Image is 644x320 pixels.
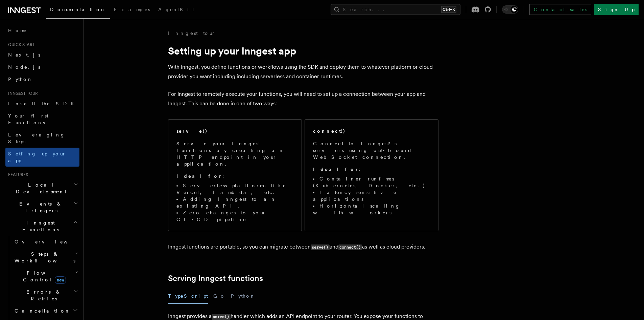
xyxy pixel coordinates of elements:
[594,4,639,15] a: Sign Up
[8,27,27,34] span: Home
[50,7,106,12] span: Documentation
[231,289,256,304] button: Python
[212,314,231,320] code: serve()
[168,274,263,283] a: Serving Inngest functions
[12,305,79,317] button: Cancellation
[213,289,225,304] button: Go
[311,244,330,250] code: serve()
[176,196,293,209] li: Adding Inngest to an existing API.
[331,4,460,15] button: Search...Ctrl+K
[5,98,79,110] a: Install the SDK
[12,289,73,302] span: Errors & Retries
[313,128,345,134] h2: connect()
[12,251,75,264] span: Steps & Workflows
[5,198,79,217] button: Events & Triggers
[8,52,40,58] span: Next.js
[5,42,35,47] span: Quick start
[12,307,70,314] span: Cancellation
[305,119,438,231] a: connect()Connect to Inngest's servers using out-bound WebSocket connection.Ideal for:Container ru...
[154,2,198,18] a: AgentKit
[46,2,110,19] a: Documentation
[168,62,438,81] p: With Inngest, you define functions or workflows using the SDK and deploy them to whatever platfor...
[5,179,79,198] button: Local Development
[176,173,222,179] strong: Ideal for
[502,5,518,14] button: Toggle dark mode
[176,128,208,134] h2: serve()
[12,267,79,286] button: Flow Controlnew
[5,182,74,195] span: Local Development
[110,2,154,18] a: Examples
[176,182,293,196] li: Serverless platforms like Vercel, Lambda, etc.
[441,6,456,13] kbd: Ctrl+K
[5,73,79,85] a: Python
[8,132,65,144] span: Leveraging Steps
[114,7,150,12] span: Examples
[5,129,79,148] a: Leveraging Steps
[15,239,84,244] span: Overview
[176,209,293,223] li: Zero changes to your CI/CD pipeline
[338,244,362,250] code: connect()
[5,148,79,167] a: Setting up your app
[55,276,66,284] span: new
[5,91,38,96] span: Inngest tour
[158,7,194,12] span: AgentKit
[529,4,591,15] a: Contact sales
[313,175,430,189] li: Container runtimes (Kubernetes, Docker, etc.)
[313,140,430,161] p: Connect to Inngest's servers using out-bound WebSocket connection.
[8,77,33,82] span: Python
[8,101,78,106] span: Install the SDK
[313,167,359,172] strong: Ideal for
[176,173,293,179] p: :
[12,236,79,248] a: Overview
[5,49,79,61] a: Next.js
[12,270,74,283] span: Flow Control
[176,140,293,167] p: Serve your Inngest functions by creating an HTTP endpoint in your application.
[5,219,73,233] span: Inngest Functions
[168,30,215,37] a: Inngest tour
[168,289,208,304] button: TypeScript
[5,200,74,214] span: Events & Triggers
[5,172,28,177] span: Features
[5,217,79,236] button: Inngest Functions
[12,248,79,267] button: Steps & Workflows
[168,45,438,57] h1: Setting up your Inngest app
[5,61,79,73] a: Node.js
[168,242,438,252] p: Inngest functions are portable, so you can migrate between and as well as cloud providers.
[313,189,430,202] li: Latency sensitive applications
[5,24,79,37] a: Home
[168,119,302,231] a: serve()Serve your Inngest functions by creating an HTTP endpoint in your application.Ideal for:Se...
[313,202,430,216] li: Horizontal scaling with workers
[8,113,48,125] span: Your first Functions
[8,64,40,70] span: Node.js
[8,151,66,163] span: Setting up your app
[5,110,79,129] a: Your first Functions
[12,286,79,305] button: Errors & Retries
[168,89,438,108] p: For Inngest to remotely execute your functions, you will need to set up a connection between your...
[313,166,430,173] p: :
